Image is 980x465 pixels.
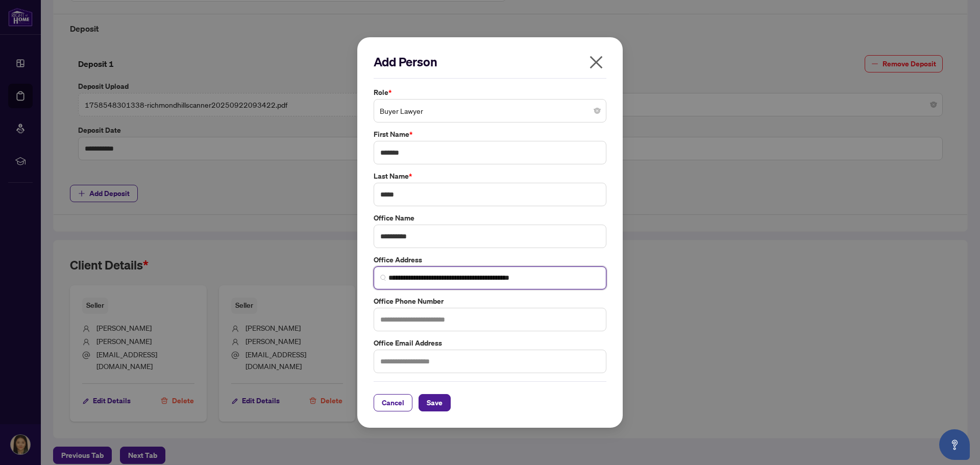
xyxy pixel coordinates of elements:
[374,254,606,265] label: Office Address
[374,394,412,411] button: Cancel
[427,395,443,411] span: Save
[374,212,606,224] label: Office Name
[374,296,606,307] label: Office Phone Number
[380,101,600,120] span: Buyer Lawyer
[419,394,451,411] button: Save
[374,87,606,98] label: Role
[382,395,404,411] span: Cancel
[374,337,606,349] label: Office Email Address
[374,129,606,140] label: First Name
[939,429,970,460] button: Open asap
[594,108,600,114] span: close-circle
[374,170,606,182] label: Last Name
[374,54,606,70] h2: Add Person
[380,275,386,281] img: search_icon
[588,54,604,70] span: close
